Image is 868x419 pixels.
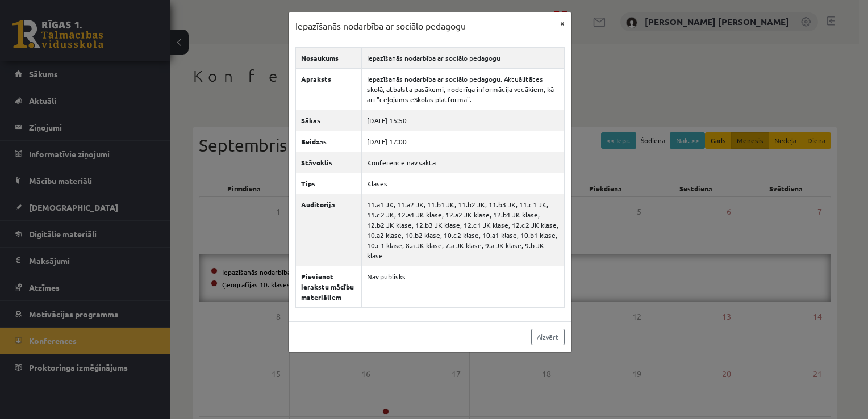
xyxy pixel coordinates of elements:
[553,12,571,34] button: ×
[361,68,564,110] td: Iepazīšanās nodarbība ar sociālo pedagogu. Aktuālitātes skolā, atbalsta pasākumi, noderīga inform...
[295,152,361,173] th: Stāvoklis
[295,173,361,194] th: Tips
[361,152,564,173] td: Konference nav sākta
[295,19,466,33] h3: Iepazīšanās nodarbība ar sociālo pedagogu
[361,131,564,152] td: [DATE] 17:00
[361,266,564,307] td: Nav publisks
[361,173,564,194] td: Klases
[361,194,564,266] td: 11.a1 JK, 11.a2 JK, 11.b1 JK, 11.b2 JK, 11.b3 JK, 11.c1 JK, 11.c2 JK, 12.a1 JK klase, 12.a2 JK kl...
[531,329,565,345] a: Aizvērt
[295,194,361,266] th: Auditorija
[361,47,564,68] td: Iepazīšanās nodarbība ar sociālo pedagogu
[295,266,361,307] th: Pievienot ierakstu mācību materiāliem
[295,110,361,131] th: Sākas
[295,68,361,110] th: Apraksts
[295,47,361,68] th: Nosaukums
[361,110,564,131] td: [DATE] 15:50
[295,131,361,152] th: Beidzas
